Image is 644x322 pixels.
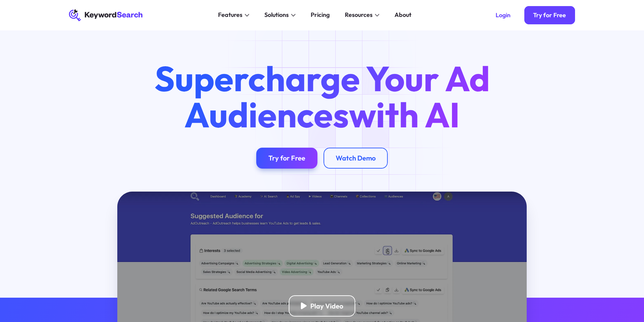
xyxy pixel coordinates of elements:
h1: Supercharge Your Ad Audiences [140,60,504,132]
div: Resources [345,10,373,20]
div: Try for Free [533,11,566,19]
div: Play Video [310,302,343,310]
div: Try for Free [268,154,305,162]
div: Solutions [264,10,289,20]
div: About [395,10,411,20]
a: Try for Free [256,148,317,169]
div: Features [218,10,242,20]
a: Pricing [306,9,334,21]
span: with AI [349,93,460,137]
div: Pricing [311,10,330,20]
div: Watch Demo [336,154,376,162]
a: Try for Free [524,6,575,24]
a: Login [486,6,520,24]
div: Login [496,11,510,19]
a: About [390,9,416,21]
